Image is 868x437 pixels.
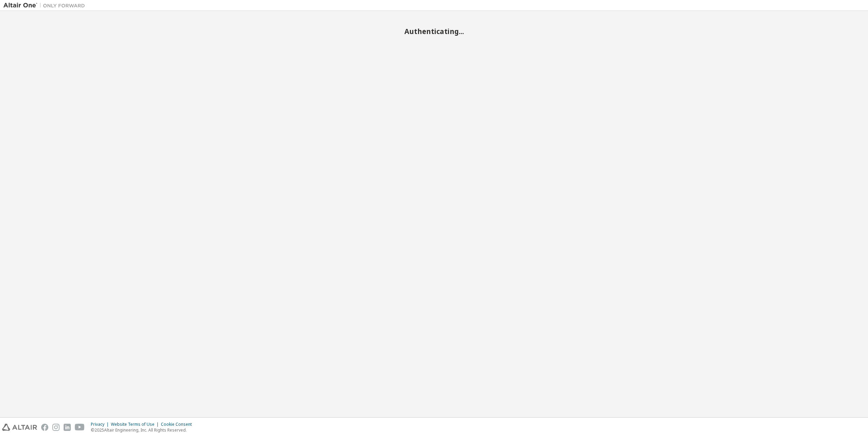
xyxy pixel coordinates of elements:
img: facebook.svg [41,424,48,431]
img: linkedin.svg [64,424,71,431]
img: Altair One [3,2,88,9]
div: Privacy [91,422,111,427]
h2: Authenticating... [3,27,865,36]
p: © 2025 Altair Engineering, Inc. All Rights Reserved. [91,427,196,433]
div: Cookie Consent [161,422,196,427]
img: instagram.svg [52,424,60,431]
div: Website Terms of Use [111,422,161,427]
img: altair_logo.svg [2,424,37,431]
img: youtube.svg [75,424,85,431]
